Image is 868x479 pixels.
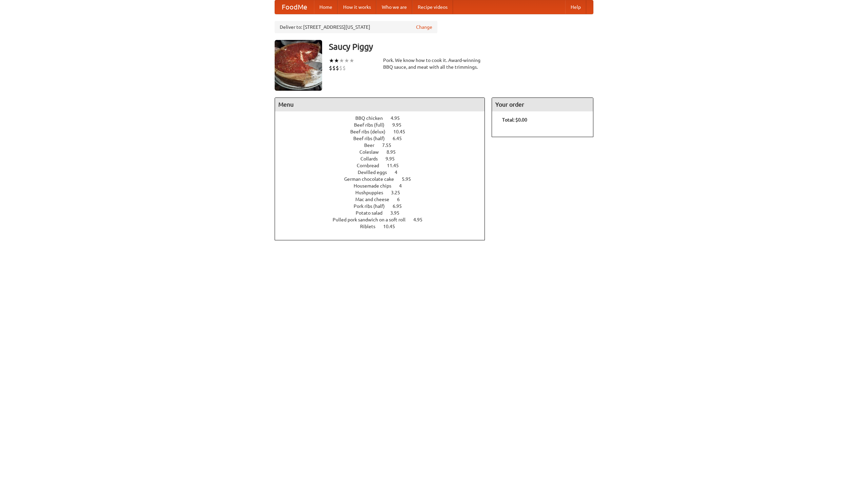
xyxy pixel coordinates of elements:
li: ★ [329,57,334,64]
h4: Your order [492,98,593,111]
b: Total: $0.00 [502,117,527,123]
span: Pulled pork sandwich on a soft roll [333,217,412,222]
a: Change [416,24,432,30]
li: $ [342,64,346,72]
li: $ [336,64,339,72]
a: Cornbread 11.45 [357,163,411,168]
a: Who we are [376,0,412,14]
span: 6.45 [393,136,409,141]
a: Beef ribs (delux) 10.45 [350,129,418,134]
span: Hushpuppies [355,190,390,195]
a: Hushpuppies 3.25 [355,190,413,195]
span: Beef ribs (full) [354,122,391,128]
span: Devilled eggs [358,170,394,175]
span: 9.95 [386,156,401,161]
span: 6.95 [393,203,409,209]
div: Pork. We know how to cook it. Award-winning BBQ sauce, and meat with all the trimmings. [383,57,485,70]
span: 6 [397,197,407,202]
a: Home [314,0,338,14]
li: ★ [339,57,344,64]
span: 10.45 [383,224,402,229]
span: 11.45 [387,163,406,168]
span: Potato salad [356,210,389,216]
span: Housemade chips [354,183,398,189]
a: Help [565,0,586,14]
span: Beef ribs (delux) [350,129,392,134]
li: ★ [349,57,354,64]
span: Riblets [360,224,382,229]
span: Cornbread [357,163,386,168]
span: Beef ribs (half) [353,136,392,141]
a: Mac and cheese 6 [355,197,412,202]
span: Collards [360,156,384,161]
span: 4 [399,183,409,189]
a: Devilled eggs 4 [358,170,410,175]
span: 8.95 [387,149,402,155]
a: Housemade chips 4 [354,183,414,189]
a: BBQ chicken 4.95 [355,115,412,121]
li: $ [332,64,336,72]
li: $ [329,64,332,72]
span: Beer [364,143,381,148]
span: 5.95 [402,176,418,182]
span: BBQ chicken [355,115,390,121]
a: Pork ribs (half) 6.95 [354,203,414,209]
span: 4.95 [413,217,429,222]
a: Potato salad 3.95 [356,210,412,216]
a: How it works [338,0,376,14]
span: 7.55 [382,143,398,148]
span: 4.95 [391,115,407,121]
span: 10.45 [393,129,412,134]
span: 9.95 [392,122,408,128]
span: 3.25 [391,190,407,195]
span: German chocolate cake [344,176,401,182]
a: Beer 7.55 [364,143,404,148]
h3: Saucy Piggy [329,40,593,53]
li: ★ [334,57,339,64]
a: Coleslaw 8.95 [359,149,408,155]
span: Coleslaw [359,149,386,155]
a: Beef ribs (full) 9.95 [354,122,414,128]
h4: Menu [275,98,485,111]
a: Riblets 10.45 [360,224,408,229]
a: FoodMe [275,0,314,14]
span: Pork ribs (half) [354,203,392,209]
li: $ [339,64,342,72]
div: Deliver to: [STREET_ADDRESS][US_STATE] [275,21,437,33]
span: Mac and cheese [355,197,396,202]
a: German chocolate cake 5.95 [344,176,423,182]
a: Recipe videos [412,0,453,14]
li: ★ [344,57,349,64]
a: Collards 9.95 [360,156,407,161]
img: angular.jpg [275,40,322,91]
a: Beef ribs (half) 6.45 [353,136,414,141]
span: 4 [395,170,404,175]
a: Pulled pork sandwich on a soft roll 4.95 [333,217,435,222]
span: 3.95 [390,210,406,216]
